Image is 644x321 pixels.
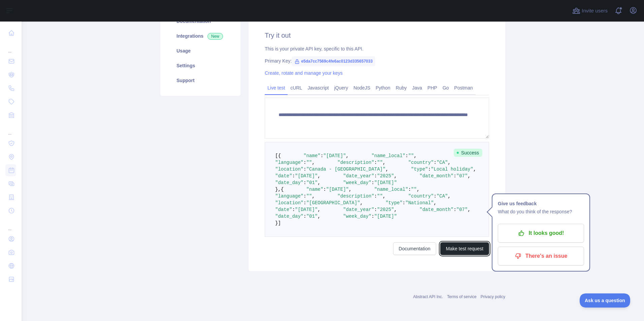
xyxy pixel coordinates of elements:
span: : [303,160,306,165]
div: Primary Key: [265,58,489,64]
span: "country" [408,193,434,199]
h2: Try it out [265,31,489,40]
span: "type" [411,167,428,172]
span: "date_year" [343,207,374,212]
button: It looks good! [498,224,584,243]
span: "date_year" [343,173,374,179]
span: "date_day" [275,214,303,219]
span: "" [306,160,312,165]
span: : [374,207,377,212]
div: ... [5,122,16,136]
h1: Give us feedback [498,200,584,208]
span: , [360,200,363,206]
span: : [406,153,408,158]
iframe: Toggle Customer Support [580,293,631,308]
span: : [292,173,295,179]
span: : [303,167,306,172]
span: , [448,193,451,199]
span: , [318,173,320,179]
a: Python [373,82,393,93]
span: "name_local" [374,187,408,192]
a: Ruby [393,82,410,93]
span: "Canada - [GEOGRAPHIC_DATA]" [306,167,385,172]
span: "[DATE]" [323,153,346,158]
a: Terms of service [447,294,476,299]
span: "01" [306,214,318,219]
span: : [374,193,377,199]
span: } [275,220,278,226]
span: "" [377,160,383,165]
span: , [414,153,417,158]
span: "name" [303,153,320,158]
span: "2025" [377,207,394,212]
span: "CA" [437,193,448,199]
a: Create, rotate and manage your keys [265,70,343,76]
span: , [318,207,320,212]
span: : [303,214,306,219]
span: "[DATE]" [295,173,318,179]
span: : [292,207,295,212]
span: , [417,187,419,192]
span: , [383,193,385,199]
span: }, [275,187,281,192]
a: Abstract API Inc. [413,294,443,299]
span: "week_day" [343,214,372,219]
a: NodeJS [351,82,373,93]
span: "description" [337,160,374,165]
span: : [303,180,306,185]
span: , [394,207,397,212]
span: "description" [337,193,374,199]
span: , [318,214,320,219]
a: Javascript [305,82,331,93]
span: "" [306,193,312,199]
span: "name_local" [372,153,406,158]
span: : [320,153,323,158]
span: "2025" [377,173,394,179]
span: "date_day" [275,180,303,185]
span: "location" [275,200,303,206]
span: , [386,167,388,172]
span: Invite users [582,7,608,15]
span: New [207,33,223,40]
span: , [468,207,470,212]
span: "date" [275,173,292,179]
span: "Local holiday" [431,167,473,172]
span: "week_day" [343,180,372,185]
div: This is your private API key, specific to this API. [265,45,489,52]
a: Settings [168,58,232,73]
span: "07" [456,173,468,179]
button: Make test request [440,242,489,255]
button: There's an issue [498,247,584,265]
a: cURL [288,82,305,93]
span: : [428,167,431,172]
p: It looks good! [503,227,579,239]
span: "name" [306,187,323,192]
span: "[DATE]" [326,187,349,192]
a: Go [440,82,452,93]
span: , [468,173,470,179]
a: jQuery [331,82,351,93]
div: ... [5,218,16,231]
span: , [473,167,476,172]
span: "date_month" [420,207,454,212]
span: : [408,187,411,192]
span: : [453,173,456,179]
a: Usage [168,43,232,58]
span: [ [275,153,278,158]
span: Success [454,149,482,157]
a: Postman [452,82,476,93]
span: "type" [386,200,402,206]
p: What do you think of the response? [498,208,584,216]
span: "language" [275,160,303,165]
span: : [372,214,374,219]
span: { [278,153,281,158]
span: : [434,160,437,165]
p: There's an issue [503,250,579,262]
span: : [374,173,377,179]
a: Live test [265,82,288,93]
span: e5da7cc7569c4fe6ac0123d335657033 [292,56,375,66]
span: , [312,160,315,165]
span: : [434,193,437,199]
div: ... [5,40,16,54]
span: : [402,200,405,206]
